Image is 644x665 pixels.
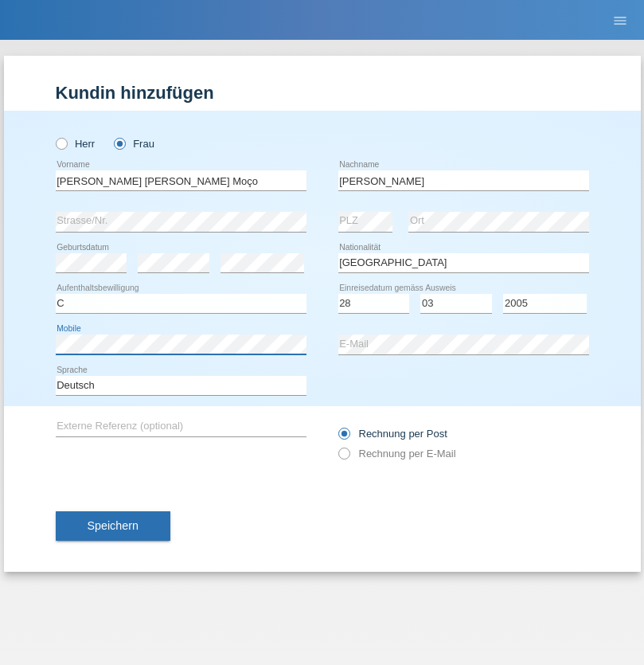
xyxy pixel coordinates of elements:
[56,138,66,148] input: Herr
[56,138,96,150] label: Herr
[114,138,154,150] label: Frau
[56,511,170,542] button: Speichern
[612,13,628,29] i: menu
[88,519,139,532] span: Speichern
[338,448,456,460] label: Rechnung per E-Mail
[338,428,349,448] input: Rechnung per Post
[338,448,349,467] input: Rechnung per E-Mail
[56,83,589,103] h1: Kundin hinzufügen
[604,15,636,25] a: menu
[114,138,124,148] input: Frau
[338,428,447,440] label: Rechnung per Post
